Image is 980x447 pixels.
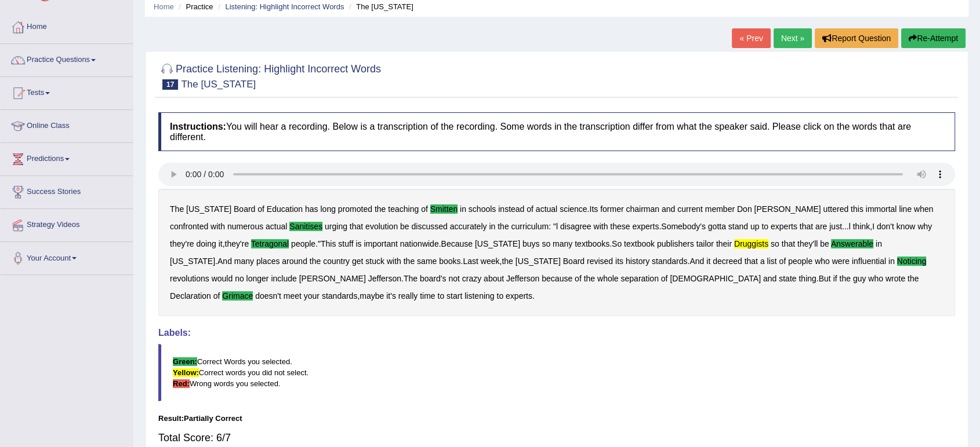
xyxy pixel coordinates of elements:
[310,257,321,266] b: the
[839,274,850,283] b: the
[368,274,401,283] b: Jefferson
[388,204,419,214] b: teaching
[217,257,232,266] b: And
[481,257,500,266] b: week
[325,222,347,231] b: urging
[170,291,211,301] b: Declaration
[365,257,384,266] b: stuck
[251,239,289,248] b: tetragonal
[560,222,591,231] b: disagree
[439,257,460,266] b: books
[158,328,955,338] h4: Labels:
[338,204,372,214] b: promoted
[246,274,269,283] b: longer
[1,176,133,205] a: Success Stories
[506,274,539,283] b: Jefferson
[689,257,704,266] b: And
[484,274,504,283] b: about
[322,291,357,301] b: standards
[761,222,768,231] b: to
[173,379,190,388] b: Red:
[421,204,428,214] b: of
[750,222,760,231] b: up
[917,222,932,231] b: why
[404,257,415,266] b: the
[853,274,866,283] b: guy
[896,222,916,231] b: know
[914,204,933,214] b: when
[833,274,837,283] b: if
[511,222,549,231] b: curriculum
[868,274,883,283] b: who
[498,222,509,231] b: the
[553,239,572,248] b: many
[502,257,513,266] b: the
[320,204,335,214] b: long
[375,204,386,214] b: the
[158,413,955,424] div: Result:
[737,204,752,214] b: Don
[853,222,870,231] b: think
[774,28,812,48] a: Next »
[620,274,658,283] b: separation
[876,239,882,248] b: in
[624,239,655,248] b: textbook
[852,257,886,266] b: influential
[222,291,253,301] b: grimace
[797,239,818,248] b: they'll
[154,2,174,11] a: Home
[542,239,550,248] b: so
[417,257,437,266] b: same
[346,1,413,12] li: The [US_STATE]
[516,257,561,266] b: [US_STATE]
[877,222,894,231] b: don't
[158,189,955,316] div: . : " . ... , , ." . . . . , . . . , .
[760,257,765,266] b: a
[364,239,397,248] b: important
[771,222,797,231] b: experts
[387,257,401,266] b: with
[1,44,133,73] a: Practice Questions
[767,257,776,266] b: list
[657,239,694,248] b: publishers
[400,239,439,248] b: nationwide
[542,274,572,283] b: because
[696,239,713,248] b: tailor
[352,257,363,266] b: get
[763,274,776,283] b: and
[597,274,619,283] b: whole
[158,112,955,151] h4: You will hear a recording. Below is a transcription of the recording. Some words in the transcrip...
[284,291,302,301] b: meet
[355,239,361,248] b: is
[267,204,303,214] b: Education
[754,204,821,214] b: [PERSON_NAME]
[819,274,831,283] b: But
[304,291,320,301] b: your
[323,257,350,266] b: country
[463,257,478,266] b: Last
[441,239,472,248] b: Because
[899,204,912,214] b: line
[170,239,194,248] b: they're
[575,239,609,248] b: textbooks
[350,222,363,231] b: that
[225,239,249,248] b: they're
[1,143,133,172] a: Predictions
[173,357,197,366] b: Green:
[771,239,779,248] b: so
[885,274,905,283] b: wrote
[460,204,466,214] b: in
[815,257,830,266] b: who
[610,222,630,231] b: these
[661,274,668,283] b: of
[170,204,184,214] b: The
[282,257,307,266] b: around
[162,79,178,90] span: 17
[475,239,520,248] b: [US_STATE]
[522,239,540,248] b: buys
[798,274,816,283] b: thing
[706,257,710,266] b: it
[235,274,244,283] b: no
[291,239,315,248] b: people
[734,239,768,248] b: druggists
